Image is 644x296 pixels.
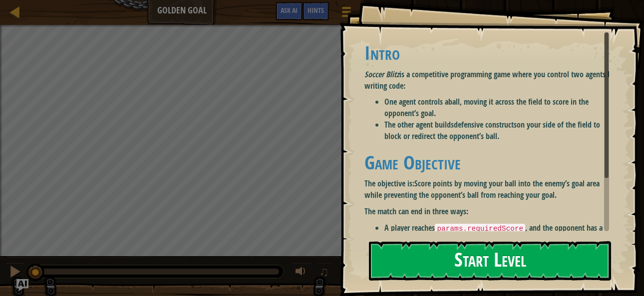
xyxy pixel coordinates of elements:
[369,241,611,281] button: Start Level
[384,222,617,245] li: A player reaches , and the opponent has a lower score.
[384,119,617,142] li: The other agent builds on your side of the field to block or redirect the opponent’s ball.
[292,263,312,283] button: Adjust volume
[364,178,600,200] strong: Score points by moving your ball into the enemy’s goal area while preventing the opponent’s ball ...
[364,206,617,217] p: The match can end in three ways:
[319,264,329,279] span: ♫
[435,224,525,234] code: params.requiredScore
[364,152,617,173] h1: Game Objective
[308,5,324,15] span: Hints
[16,279,28,291] button: Ask AI
[364,69,399,80] em: Soccer Blitz
[384,96,617,119] li: One agent controls a , moving it across the field to score in the opponent’s goal.
[317,263,334,283] button: ♫
[5,263,25,283] button: Ctrl + P: Pause
[454,119,517,130] strong: defensive constructs
[334,2,359,25] button: Show game menu
[281,5,298,15] span: Ask AI
[364,42,617,63] h1: Intro
[364,69,617,92] p: is a competitive programming game where you control two agents by writing code:
[364,178,617,201] p: The objective is:
[276,2,303,20] button: Ask AI
[339,263,359,283] button: Toggle fullscreen
[448,96,460,107] strong: ball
